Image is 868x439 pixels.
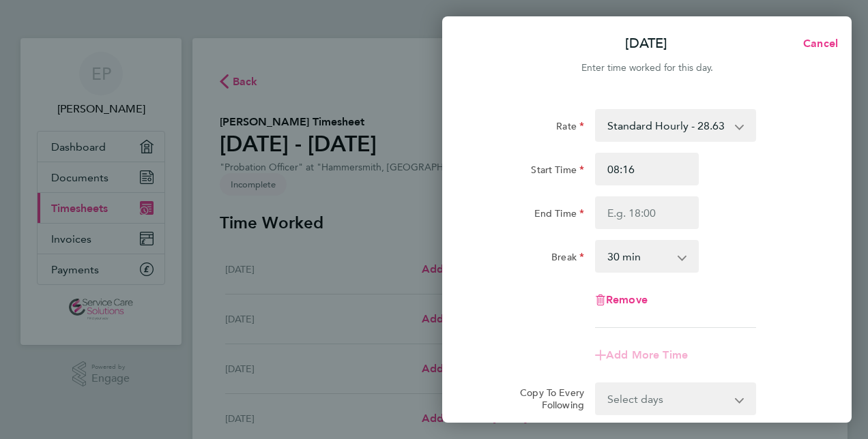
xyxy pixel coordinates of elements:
[606,293,648,306] span: Remove
[551,251,584,267] label: Break
[781,30,852,57] button: Cancel
[595,196,699,229] input: E.g. 18:00
[509,387,584,411] label: Copy To Every Following
[534,207,584,224] label: End Time
[595,294,648,305] button: Remove
[595,153,699,185] input: E.g. 08:00
[625,34,667,53] p: [DATE]
[442,60,852,76] div: Enter time worked for this day.
[799,37,838,50] span: Cancel
[556,120,584,136] label: Rate
[531,164,584,180] label: Start Time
